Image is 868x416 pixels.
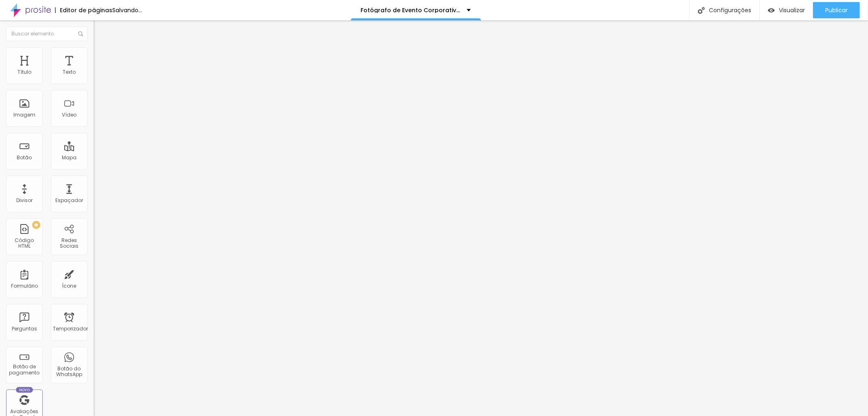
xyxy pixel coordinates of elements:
img: Ícone [78,31,83,36]
font: Visualizar [779,6,805,14]
font: Botão [17,154,32,161]
font: Título [17,68,31,75]
font: Editor de páginas [60,6,112,14]
img: view-1.svg [768,7,775,14]
font: Perguntas [12,325,37,332]
font: Configurações [709,6,751,14]
button: Publicar [813,2,860,18]
img: Ícone [698,7,705,14]
input: Buscar elemento [6,26,87,41]
iframe: Editor [94,20,868,416]
font: Vídeo [62,111,77,118]
font: Temporizador [53,325,88,332]
font: Código HTML [15,237,34,249]
font: Novo [19,387,30,392]
font: Imagem [13,111,35,118]
font: Botão de pagamento [9,363,40,376]
font: Ícone [62,282,77,289]
div: Salvando... [112,7,142,13]
font: Mapa [62,154,77,161]
button: Visualizar [760,2,813,18]
font: Espaçador [55,197,83,204]
font: Texto [63,68,76,75]
font: Botão do WhatsApp [56,365,82,378]
font: Divisor [16,197,33,204]
font: Formulário [11,282,38,289]
font: Publicar [825,6,848,14]
font: Fotógrafo de Evento Corporativo em [GEOGRAPHIC_DATA] [361,6,538,14]
font: Redes Sociais [60,237,79,249]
